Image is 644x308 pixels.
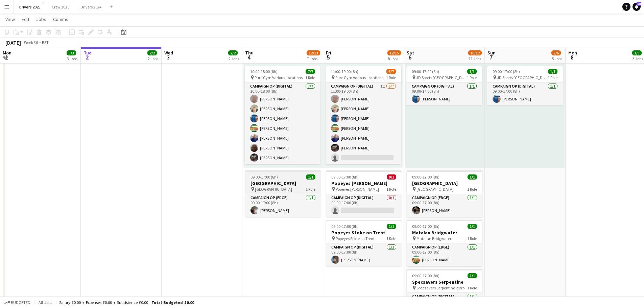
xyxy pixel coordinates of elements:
[164,50,173,56] span: Wed
[22,16,29,22] span: Edit
[412,224,439,229] span: 09:00-17:00 (8h)
[412,174,439,180] span: 09:00-17:00 (8h)
[306,187,315,192] span: 1 Role
[151,300,194,305] span: Total Budgeted £0.00
[245,170,321,217] app-job-card: 09:00-17:00 (8h)1/1[GEOGRAPHIC_DATA] [GEOGRAPHIC_DATA]1 RoleCampaign Op (Edge)1/109:00-17:00 (8h)...
[407,170,482,217] app-job-card: 09:00-17:00 (8h)1/1[GEOGRAPHIC_DATA] [GEOGRAPHIC_DATA]1 RoleCampaign Op (Edge)1/109:00-17:00 (8h)...
[487,50,496,56] span: Sun
[416,187,454,192] span: [GEOGRAPHIC_DATA]
[467,285,477,290] span: 1 Role
[307,56,320,61] div: 7 Jobs
[229,56,239,61] div: 2 Jobs
[326,66,401,164] app-job-card: 11:00-19:00 (8h)6/7 Pure Gym Various Locations1 RoleCampaign Op (Digital)1I6/711:00-19:00 (8h)[PE...
[36,16,46,22] span: Jobs
[486,53,496,61] span: 7
[633,56,643,61] div: 3 Jobs
[407,279,482,285] h3: Specsavers Serpentine
[326,50,331,56] span: Fri
[407,194,482,217] app-card-role: Campaign Op (Edge)1/109:00-17:00 (8h)[PERSON_NAME]
[19,15,32,24] a: Edit
[406,66,482,105] app-job-card: 09:00-17:00 (8h)1/1 JD Sports [GEOGRAPHIC_DATA]1 RoleCampaign Op (Digital)1/109:00-17:00 (8h)[PER...
[568,50,577,56] span: Mon
[632,50,642,55] span: 3/3
[251,174,278,180] span: 09:00-17:00 (8h)
[407,50,414,56] span: Sat
[407,180,482,186] h3: [GEOGRAPHIC_DATA]
[326,170,402,217] div: 09:00-17:00 (8h)0/1Popeyes [PERSON_NAME] Popeyes [PERSON_NAME]1 RoleCampaign Op (Digital)0/109:00...
[416,75,467,80] span: JD Sports [GEOGRAPHIC_DATA]
[3,15,18,24] a: View
[245,82,320,164] app-card-role: Campaign Op (Digital)7/710:00-18:00 (8h)[PERSON_NAME][PERSON_NAME][PERSON_NAME][PERSON_NAME][PERS...
[326,243,402,266] app-card-role: Campaign Op (Digital)1/109:00-17:00 (8h)[PERSON_NAME]
[3,299,31,306] button: Budgeted
[637,2,641,6] span: 50
[548,75,557,80] span: 1 Role
[336,236,375,241] span: Popeyes Stoke on Trent
[147,50,157,55] span: 2/2
[493,69,520,74] span: 09:00-17:00 (8h)
[467,75,477,80] span: 1 Role
[307,50,320,55] span: 12/13
[335,75,383,80] span: Pure Gym Various Locations
[487,66,563,105] app-job-card: 09:00-17:00 (8h)1/1 JD Sports [GEOGRAPHIC_DATA]1 RoleCampaign Op (Digital)1/109:00-17:00 (8h)[PER...
[406,53,414,61] span: 6
[245,66,320,164] app-job-card: 10:00-18:00 (8h)7/7 Pure Gym Various Locations1 RoleCampaign Op (Digital)7/710:00-18:00 (8h)[PERS...
[386,236,396,241] span: 1 Role
[84,50,92,56] span: Tue
[306,174,315,180] span: 1/1
[37,300,53,305] span: All jobs
[548,69,557,74] span: 1/1
[5,16,15,22] span: View
[255,187,292,192] span: [GEOGRAPHIC_DATA]
[386,75,396,80] span: 1 Role
[2,53,11,61] span: 1
[255,75,303,80] span: Pure Gym Various Locations
[407,243,482,266] app-card-role: Campaign Op (Edge)1/109:00-17:00 (8h)[PERSON_NAME]
[487,82,563,105] app-card-role: Campaign Op (Digital)1/109:00-17:00 (8h)[PERSON_NAME]
[245,194,321,217] app-card-role: Campaign Op (Edge)1/109:00-17:00 (8h)[PERSON_NAME]
[412,69,439,74] span: 09:00-17:00 (8h)
[33,15,49,24] a: Jobs
[331,174,359,180] span: 09:00-17:00 (8h)
[387,174,396,180] span: 0/1
[245,50,254,56] span: Thu
[50,15,71,24] a: Comms
[412,273,439,278] span: 09:00-17:00 (8h)
[331,69,358,74] span: 11:00-19:00 (8h)
[336,187,379,192] span: Popeyes [PERSON_NAME]
[306,69,315,74] span: 7/7
[497,75,548,80] span: JD Sports [GEOGRAPHIC_DATA]
[386,69,396,74] span: 6/7
[228,50,238,55] span: 2/2
[387,224,396,229] span: 1/1
[42,40,49,45] div: BST
[326,180,402,186] h3: Popeyes [PERSON_NAME]
[387,50,401,55] span: 12/15
[326,194,402,217] app-card-role: Campaign Op (Digital)0/109:00-17:00 (8h)
[551,50,561,55] span: 5/6
[59,300,194,305] div: Salary £0.00 + Expenses £0.00 + Subsistence £0.00 =
[148,56,158,61] div: 2 Jobs
[468,273,477,278] span: 1/1
[326,230,402,236] h3: Popeyes Stoke on Trent
[82,53,92,61] span: 2
[305,75,315,80] span: 1 Role
[468,224,477,229] span: 1/1
[22,40,39,45] span: Week 36
[633,3,641,11] a: 50
[14,0,46,14] button: Drivers 2025
[416,236,451,241] span: Matalan Bridgwater
[468,50,482,55] span: 10/12
[467,69,477,74] span: 1/1
[407,220,482,266] app-job-card: 09:00-17:00 (8h)1/1Matalan Bridgwater Matalan Bridgwater1 RoleCampaign Op (Edge)1/109:00-17:00 (8...
[386,187,396,192] span: 1 Role
[67,56,77,61] div: 3 Jobs
[552,56,562,61] div: 5 Jobs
